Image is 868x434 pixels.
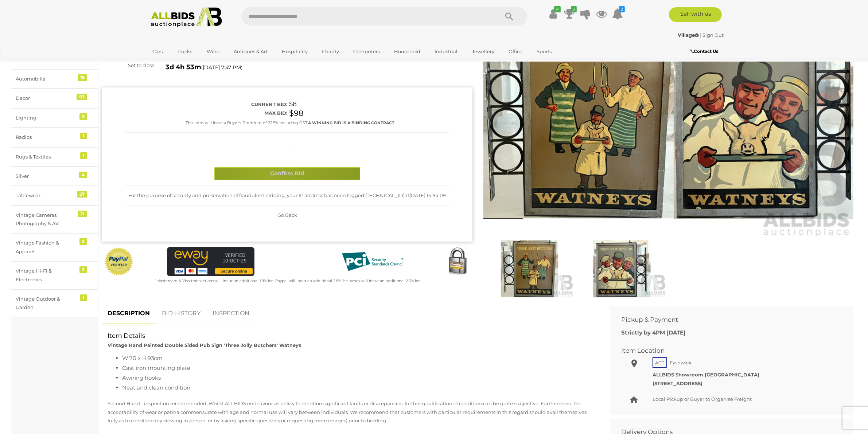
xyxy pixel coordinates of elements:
[97,61,160,70] div: Set to close
[11,206,98,234] a: Vintage Cameras, Photography & AV 21
[155,278,421,283] small: Mastercard & Visa transactions will incur an additional 1.9% fee. Paypal will incur an additional...
[11,186,98,205] a: Tablewear 27
[147,7,226,27] img: Allbids.com.au
[229,46,272,58] a: Antiques & Art
[79,113,87,120] div: 2
[203,64,241,71] span: [DATE] 7:47 PM
[485,240,574,297] img: Vintage Hand Painted Double Sided Pub Sign 'Three Jolly Butchers' Watneys
[186,120,394,125] small: This Item will incur a Buyer's Premium of 22.5% including GST.
[532,46,556,58] a: Sports
[11,289,98,317] a: Vintage Outdoor & Garden 1
[125,109,287,117] div: Max bid:
[148,58,209,70] a: [GEOGRAPHIC_DATA]
[201,64,242,70] span: ( )
[678,32,700,38] a: Village
[214,167,360,180] button: Confirm Bid
[277,46,312,58] a: Hospitality
[125,186,449,206] div: For the purpose of security and preservation of fraudulent bidding, your IP address has been logg...
[653,372,759,378] strong: ALLBIDS Showroom [GEOGRAPHIC_DATA]
[504,46,527,58] a: Office
[653,380,702,386] strong: [STREET_ADDRESS]
[77,191,87,198] div: 27
[16,172,76,180] div: Silver
[571,6,577,12] i: 3
[11,233,98,261] a: Vintage Fashion & Apparel 2
[16,239,76,256] div: Vintage Fashion & Apparel
[11,108,98,128] a: Lighting 2
[122,363,594,373] li: Cast iron mounting plate
[79,266,87,273] div: 2
[77,94,87,100] div: 93
[16,94,76,102] div: Decor
[166,63,201,71] strong: 3d 4h 53m
[703,32,724,38] a: Sign Out
[16,75,76,83] div: Automobilia
[11,128,98,147] a: Radios 1
[156,303,206,324] a: BID HISTORY
[11,167,98,186] a: Silver 4
[122,373,594,383] li: Awning hooks
[700,32,702,38] span: |
[308,120,394,125] b: A WINNING BID IS A BINDING CONTRACT
[79,172,87,178] div: 4
[612,7,623,20] a: 2
[443,247,472,276] img: Secured by Rapid SSL
[690,48,718,54] b: Contact Us
[336,247,409,276] img: PCI DSS compliant
[80,133,87,139] div: 1
[202,46,224,58] a: Wine
[653,357,667,368] span: ACT
[11,89,98,108] a: Decor 93
[389,46,425,58] a: Household
[125,100,287,109] div: Current bid:
[80,152,87,159] div: 1
[289,100,297,107] span: $8
[467,46,499,58] a: Jewellery
[16,133,76,141] div: Radios
[122,383,594,392] li: Neat and clean condition
[577,240,666,297] img: Vintage Hand Painted Double Sided Pub Sign 'Three Jolly Butchers' Watneys
[11,69,98,89] a: Automobilia 15
[104,247,134,276] img: Official PayPal Seal
[16,114,76,122] div: Lighting
[289,109,303,118] span: $98
[78,211,87,217] div: 21
[564,7,575,20] a: 3
[16,191,76,200] div: Tablewear
[167,247,254,276] img: eWAY Payment Gateway
[621,329,686,336] b: Strictly by 4PM [DATE]
[430,46,462,58] a: Industrial
[653,396,752,402] span: Local Pickup or Buyer to Organise Freight
[365,192,405,198] span: [TECHNICAL_ID]
[621,347,832,354] h2: Item Location
[16,153,76,161] div: Rugs & Textiles
[668,358,693,367] span: Fyshwick
[317,46,344,58] a: Charity
[207,303,255,324] a: INSPECTION
[108,342,301,348] strong: Vintage Hand Painted Double Sided Pub Sign 'Three Jolly Butchers' Watneys
[11,147,98,167] a: Rugs & Textiles 1
[491,7,528,26] button: Search
[122,353,594,363] li: W:70 x H:93cm
[148,46,168,58] a: Cars
[621,316,832,323] h2: Pickup & Payment
[78,74,87,81] div: 15
[554,6,561,12] i: ✔
[80,294,87,301] div: 1
[172,46,197,58] a: Trucks
[16,295,76,312] div: Vintage Outdoor & Garden
[548,7,559,20] a: ✔
[277,212,297,218] span: Go Back
[349,46,385,58] a: Computers
[79,238,87,245] div: 2
[619,6,625,12] i: 2
[102,303,155,324] a: DESCRIPTION
[16,211,76,228] div: Vintage Cameras, Photography & AV
[409,192,446,198] span: [DATE] 14:54:09
[108,399,594,425] p: Second Hand - inspection recommended. Whilst ALLBIDS endeavour as policy to mention significant f...
[669,7,722,22] a: Sell with us
[16,267,76,284] div: Vintage Hi-Fi & Electronics
[678,32,699,38] strong: Village
[108,332,594,339] h2: Item Details
[690,47,720,55] a: Contact Us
